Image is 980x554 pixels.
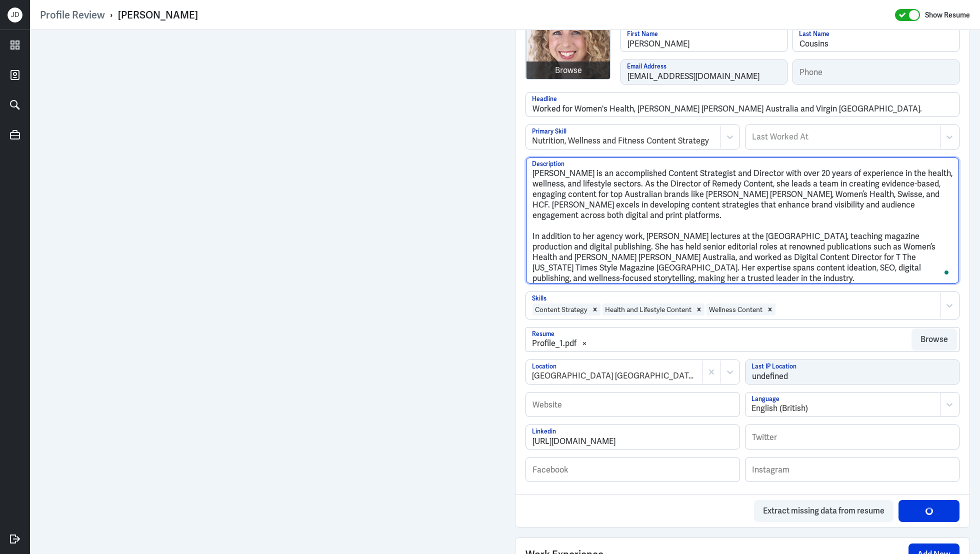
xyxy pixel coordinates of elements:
[532,303,589,315] div: Content Strategy
[693,303,704,315] div: Remove Health and Lifestyle Content
[526,92,959,116] input: Headline
[118,8,198,21] div: [PERSON_NAME]
[40,8,105,21] a: Profile Review
[754,500,893,522] button: Extract missing data from resume
[621,27,787,51] input: First Name
[526,425,739,449] input: Linkedin
[555,64,582,76] div: Browse
[601,302,705,316] div: Health and Lifestyle ContentRemove Health and Lifestyle Content
[706,303,764,315] div: Wellness Content
[925,8,970,21] label: Show Resume
[745,425,959,449] input: Twitter
[526,157,959,283] textarea: To enrich screen reader interactions, please activate Accessibility in Grammarly extension settings
[705,302,776,316] div: Wellness ContentRemove Wellness Content
[764,303,775,315] div: Remove Wellness Content
[40,40,495,544] iframe: https://ppcdn.hiredigital.com/register/c5f2a28f/resumes/569974965/Profile_1.pdf?Expires=175702998...
[911,328,957,350] button: Browse
[745,457,959,481] input: Instagram
[7,7,22,22] div: J D
[602,303,693,315] div: Health and Lifestyle Content
[793,60,959,84] input: Phone
[532,337,576,349] div: Profile_1.pdf
[793,27,959,51] input: Last Name
[589,303,600,315] div: Remove Content Strategy
[621,60,787,84] input: Email Address
[898,500,959,522] button: Save Profile
[526,392,739,416] input: Website
[526,457,739,481] input: Facebook
[745,360,959,384] input: Last IP Location
[105,8,118,21] p: ›
[531,302,601,316] div: Content StrategyRemove Content Strategy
